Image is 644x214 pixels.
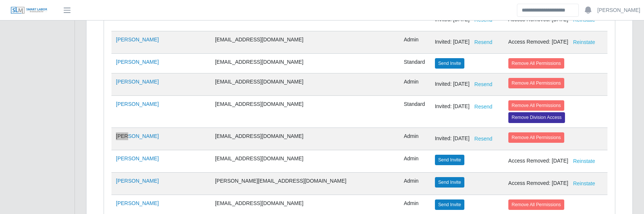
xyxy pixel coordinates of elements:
button: Remove All Permissions [508,78,564,88]
button: Resend [470,132,497,145]
button: Resend [470,78,497,91]
a: [PERSON_NAME] [116,79,159,85]
td: [EMAIL_ADDRESS][DOMAIN_NAME] [211,150,399,172]
td: [EMAIL_ADDRESS][DOMAIN_NAME] [211,31,399,53]
a: [PERSON_NAME] [597,6,640,14]
span: Access Removed: [DATE] [508,180,600,186]
a: [PERSON_NAME] [116,101,159,107]
span: Invited: [DATE] [435,135,497,141]
td: [EMAIL_ADDRESS][DOMAIN_NAME] [211,96,399,128]
a: [PERSON_NAME] [116,133,159,139]
button: Remove All Permissions [508,100,564,111]
button: Send Invite [435,155,464,165]
td: Standard [399,53,430,73]
a: [PERSON_NAME] [116,178,159,184]
button: Reinstate [568,155,600,168]
td: Admin [399,128,430,150]
span: Access Removed: [DATE] [508,16,600,22]
a: [PERSON_NAME] [116,155,159,161]
span: Invited: [DATE] [435,16,497,22]
span: Access Removed: [DATE] [508,39,600,45]
td: Admin [399,150,430,172]
button: Remove Division Access [508,112,565,123]
button: Send Invite [435,177,464,188]
button: Reinstate [568,36,600,49]
span: Access Removed: [DATE] [508,158,600,164]
td: Standard [399,96,430,128]
button: Send Invite [435,58,464,69]
a: [PERSON_NAME] [116,37,159,43]
button: Remove All Permissions [508,132,564,143]
img: SLM Logo [10,6,48,15]
button: Remove All Permissions [508,199,564,210]
a: [PERSON_NAME] [116,59,159,65]
button: Remove All Permissions [508,58,564,69]
input: Search [517,4,579,17]
span: Invited: [DATE] [435,39,497,45]
a: [PERSON_NAME] [116,200,159,206]
td: [EMAIL_ADDRESS][DOMAIN_NAME] [211,73,399,96]
td: Admin [399,73,430,96]
td: [EMAIL_ADDRESS][DOMAIN_NAME] [211,53,399,73]
span: Invited: [DATE] [435,103,497,109]
td: Admin [399,172,430,195]
button: Send Invite [435,199,464,210]
button: Reinstate [568,177,600,190]
td: [PERSON_NAME][EMAIL_ADDRESS][DOMAIN_NAME] [211,172,399,195]
td: Admin [399,31,430,53]
button: Resend [470,36,497,49]
td: [EMAIL_ADDRESS][DOMAIN_NAME] [211,128,399,150]
span: Invited: [DATE] [435,81,497,87]
button: Resend [470,100,497,113]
